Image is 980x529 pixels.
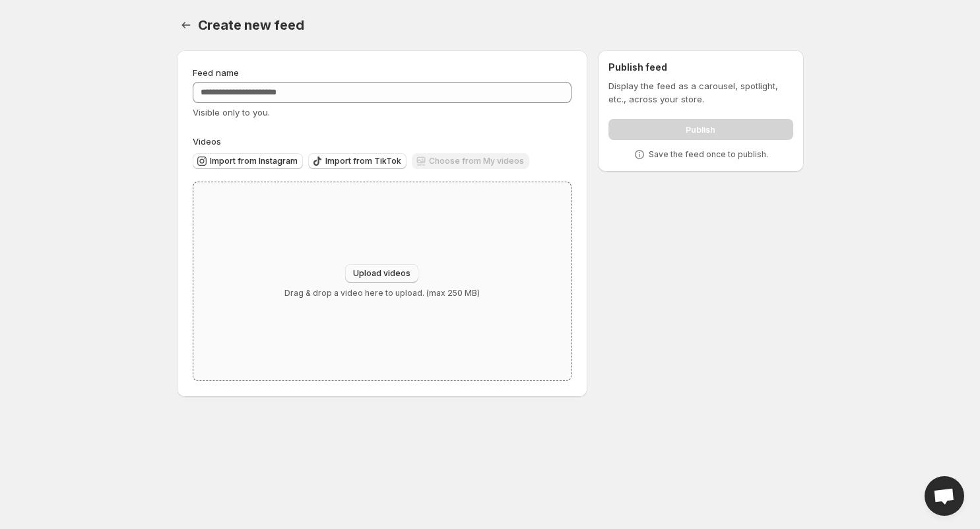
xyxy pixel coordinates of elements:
p: Save the feed once to publish. [649,149,768,160]
h2: Publish feed [608,61,793,74]
span: Feed name [193,67,239,78]
span: Upload videos [353,268,410,279]
button: Upload videos [345,264,418,283]
p: Drag & drop a video here to upload. (max 250 MB) [284,288,480,299]
span: Import from Instagram [210,156,298,166]
button: Import from Instagram [193,153,303,169]
span: Create new feed [198,17,304,33]
p: Display the feed as a carousel, spotlight, etc., across your store. [608,79,793,106]
button: Settings [177,16,195,34]
span: Videos [193,136,221,147]
button: Import from TikTok [308,153,407,169]
span: Visible only to you. [193,107,270,118]
span: Import from TikTok [325,156,401,166]
div: Open chat [925,476,964,516]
